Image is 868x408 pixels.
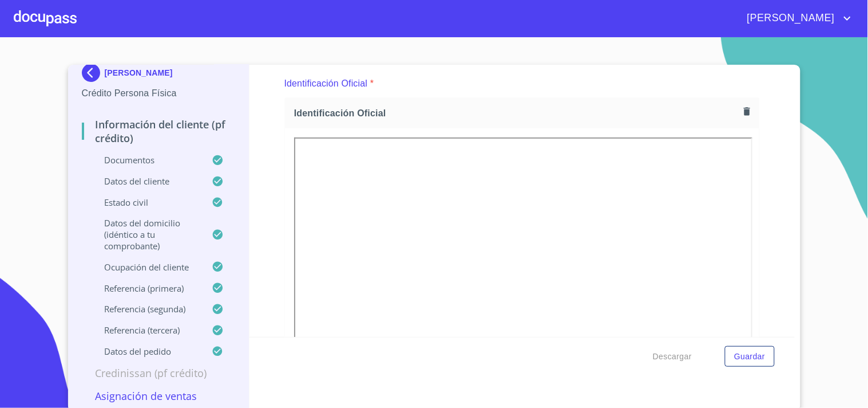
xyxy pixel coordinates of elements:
[82,366,236,380] p: Credinissan (PF crédito)
[82,197,212,208] p: Estado Civil
[739,9,854,28] button: account of current user
[734,350,765,364] span: Guardar
[648,346,696,367] button: Descargar
[82,283,212,294] p: Referencia (primera)
[82,261,212,273] p: Ocupación del Cliente
[294,107,739,119] span: Identificación Oficial
[653,350,692,364] span: Descargar
[739,9,841,28] span: [PERSON_NAME]
[82,217,212,252] p: Datos del domicilio (idéntico a tu comprobante)
[82,117,236,145] p: Información del cliente (PF crédito)
[725,346,774,367] button: Guardar
[82,64,105,82] img: Docupass spot blue
[284,77,368,91] p: Identificación Oficial
[82,346,212,357] p: Datos del pedido
[82,303,212,315] p: Referencia (segunda)
[105,68,173,77] p: [PERSON_NAME]
[82,324,212,336] p: Referencia (tercera)
[82,389,236,403] p: Asignación de Ventas
[82,87,236,100] p: Crédito Persona Física
[82,154,212,166] p: Documentos
[82,64,236,87] div: [PERSON_NAME]
[82,175,212,187] p: Datos del cliente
